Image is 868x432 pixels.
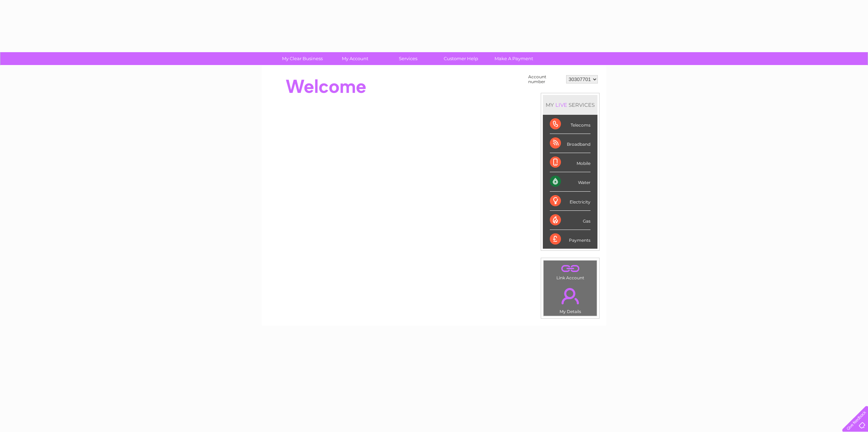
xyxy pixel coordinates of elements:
[550,172,590,191] div: Water
[274,52,331,65] a: My Clear Business
[432,52,490,65] a: Customer Help
[550,115,590,134] div: Telecoms
[550,230,590,249] div: Payments
[550,153,590,172] div: Mobile
[550,134,590,153] div: Broadband
[545,262,595,274] a: .
[327,52,384,65] a: My Account
[527,73,564,86] td: Account number
[543,260,597,282] td: Link Account
[485,52,542,65] a: Make A Payment
[554,102,569,108] div: LIVE
[545,284,595,308] a: .
[379,52,437,65] a: Services
[543,95,597,115] div: MY SERVICES
[550,211,590,230] div: Gas
[543,282,597,316] td: My Details
[550,192,590,211] div: Electricity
